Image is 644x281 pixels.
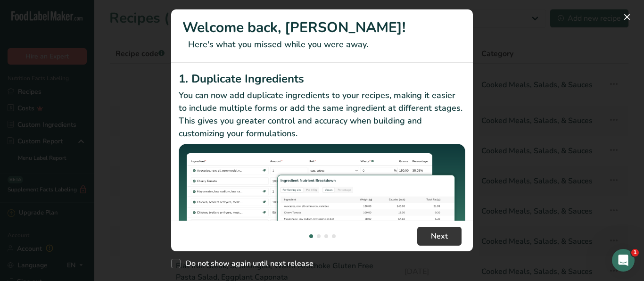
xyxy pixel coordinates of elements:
iframe: Intercom live chat [612,249,635,272]
span: Next [431,231,448,242]
span: 1 [631,249,639,256]
span: Do not show again until next release [181,259,314,268]
h1: Welcome back, [PERSON_NAME]! [182,17,462,38]
img: Duplicate Ingredients [179,144,465,251]
button: Next [417,227,462,246]
p: Here's what you missed while you were away. [182,38,462,51]
p: You can now add duplicate ingredients to your recipes, making it easier to include multiple forms... [179,89,465,140]
h2: 1. Duplicate Ingredients [179,70,465,87]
